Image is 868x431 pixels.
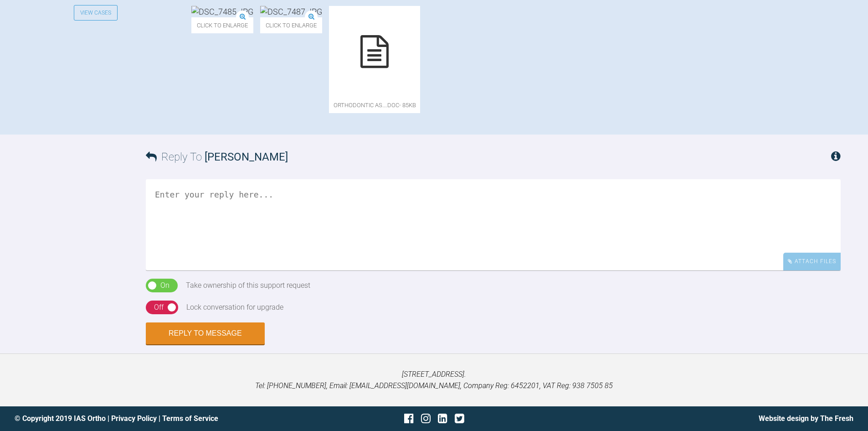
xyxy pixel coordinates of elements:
a: View Cases [74,5,118,21]
div: Attach Files [783,253,841,270]
div: Off [154,301,164,313]
button: Reply to Message [146,322,265,344]
p: [STREET_ADDRESS]. Tel: [PHONE_NUMBER], Email: [EMAIL_ADDRESS][DOMAIN_NAME], Company Reg: 6452201,... [15,369,853,392]
div: Take ownership of this support request [186,280,310,291]
span: [PERSON_NAME] [205,151,288,163]
img: DSC_7487.JPG [260,6,322,17]
div: Lock conversation for upgrade [186,301,283,313]
a: Website design by The Fresh [759,414,853,423]
img: DSC_7485.JPG [191,6,253,17]
span: Click to enlarge [260,17,322,33]
a: Privacy Policy [111,414,157,423]
a: Terms of Service [162,414,218,423]
span: orthodontic As….doc - 85KB [329,97,420,113]
span: Click to enlarge [191,17,253,33]
h3: Reply To [146,148,288,166]
div: © Copyright 2019 IAS Ortho | | [15,413,294,425]
div: On [160,280,169,291]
